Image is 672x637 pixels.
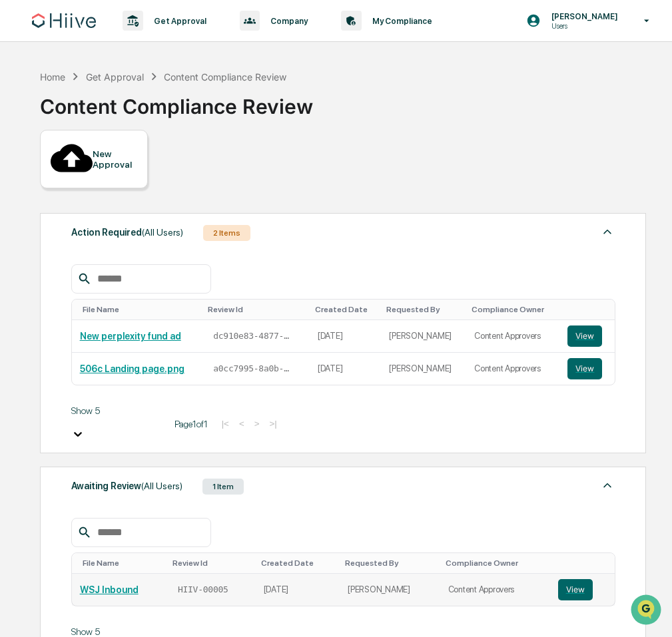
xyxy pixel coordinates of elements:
div: Toggle SortBy [561,558,609,568]
div: Toggle SortBy [345,558,434,568]
span: Pylon [133,226,161,236]
div: Start new chat [45,102,218,115]
span: Data Lookup [27,193,84,206]
a: View [558,579,607,600]
div: Content Compliance Review [164,71,286,83]
div: Content Compliance Review [40,84,313,118]
p: Users [541,21,625,31]
div: Toggle SortBy [315,305,376,314]
img: logo [32,13,96,28]
div: Toggle SortBy [472,305,554,314]
div: 2 Items [203,225,250,241]
a: View [567,358,607,379]
div: 🔎 [13,194,24,205]
a: New perplexity fund ad [80,331,181,341]
p: Get Approval [143,16,213,26]
td: Content Approvers [440,574,550,606]
a: 506c Landing page.png [80,363,184,374]
button: View [567,325,602,347]
iframe: Open customer support [629,593,665,629]
p: My Compliance [362,16,439,26]
button: > [250,418,264,429]
span: (All Users) [142,227,183,238]
div: Show 5 [71,405,165,416]
div: New Approval [93,148,137,170]
div: Awaiting Review [71,477,182,495]
div: Toggle SortBy [172,558,250,568]
img: 1746055101610-c473b297-6a78-478c-a979-82029cc54cd1 [13,102,37,126]
div: 🗄️ [97,169,107,180]
td: [PERSON_NAME] [381,353,466,385]
a: Powered byPylon [94,225,161,236]
img: caret [599,224,615,240]
button: View [558,579,593,600]
div: 1 Item [202,479,244,495]
div: Home [40,71,65,83]
a: 🔎Data Lookup [8,188,89,212]
button: Start new chat [226,106,242,122]
div: Action Required [71,224,183,241]
p: Company [260,16,314,26]
div: Toggle SortBy [208,305,304,314]
div: Toggle SortBy [83,558,162,568]
div: 🖐️ [13,169,24,180]
img: caret [599,477,615,493]
td: [DATE] [256,574,340,606]
div: Get Approval [86,71,144,83]
div: We're available if you need us! [45,115,168,126]
td: [DATE] [310,353,382,385]
button: >| [266,418,281,429]
button: |< [218,418,233,429]
td: [PERSON_NAME] [340,574,440,606]
td: [PERSON_NAME] [381,320,466,353]
td: [DATE] [310,320,382,353]
p: [PERSON_NAME] [541,11,625,21]
span: HIIV-00005 [178,584,228,595]
span: Page 1 of 1 [174,419,208,429]
div: Toggle SortBy [570,305,609,314]
span: (All Users) [141,481,182,491]
div: Toggle SortBy [386,305,461,314]
td: Content Approvers [466,320,559,353]
a: WSJ Inbound [80,584,139,595]
a: 🗄️Attestations [91,162,170,186]
button: View [567,358,602,379]
a: View [567,325,607,347]
p: How can we help? [13,28,242,49]
a: 🖐️Preclearance [8,162,91,186]
span: Preclearance [27,168,86,181]
div: Toggle SortBy [446,558,545,568]
td: Content Approvers [466,353,559,385]
div: Show 5 [71,626,165,637]
span: Attestations [110,168,165,181]
div: Toggle SortBy [83,305,198,314]
span: dc910e83-4877-4103-b15e-bf87db00f614 [213,331,293,341]
button: < [235,418,248,429]
span: a0cc7995-8a0b-4b72-ac1a-878fd3692143 [213,363,293,374]
div: Toggle SortBy [261,558,335,568]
